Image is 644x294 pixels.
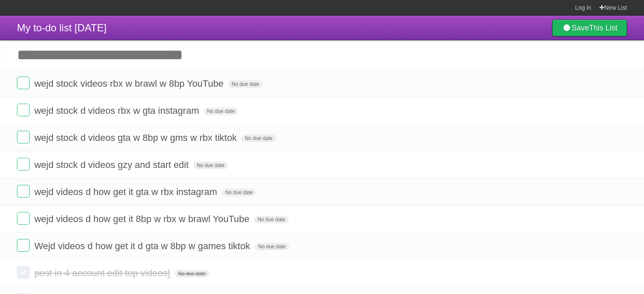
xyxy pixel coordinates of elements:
label: Done [17,266,30,279]
span: wejd stock d videos rbx w gta instagram [34,105,201,116]
label: Done [17,185,30,198]
label: Done [17,158,30,170]
label: Done [17,212,30,225]
b: This List [589,24,617,32]
span: No due date [204,107,238,115]
label: Done [17,77,30,89]
span: My to-do list [DATE] [17,22,107,33]
span: wejd stock videos rbx w brawl w 8bp YouTube [34,78,226,89]
span: wejd videos d how get it gta w rbx instagram [34,187,219,197]
span: wejd videos d how get it 8bp w rbx w brawl YouTube [34,214,252,224]
span: No due date [193,162,228,169]
span: wejd stock d videos gta w 8bp w gms w rbx tiktok [34,132,239,143]
span: No due date [241,135,276,142]
label: Done [17,239,30,252]
span: No due date [175,270,209,278]
span: No due date [255,243,289,250]
span: wejd stock d videos gzy and start edit [34,159,191,170]
span: Wejd videos d how get it d gta w 8bp w games tiktok [34,241,252,251]
label: Done [17,131,30,143]
span: No due date [228,80,263,88]
span: No due date [254,216,288,223]
span: post in 4 account edit top videos] [34,268,172,278]
span: No due date [222,189,256,196]
a: SaveThis List [552,19,627,36]
label: Done [17,104,30,116]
